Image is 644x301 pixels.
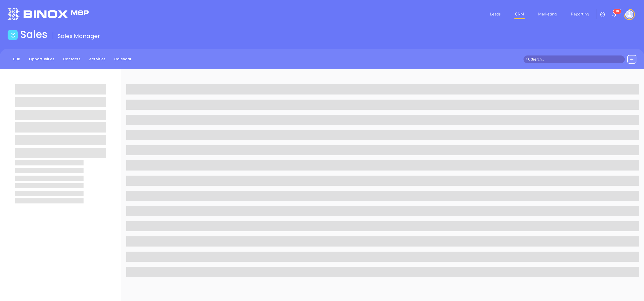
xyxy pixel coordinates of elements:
[513,9,526,19] a: CRM
[599,11,606,17] img: iconSetting
[625,10,633,18] img: user
[86,55,109,63] a: Activities
[488,9,503,19] a: Leads
[20,28,48,41] h1: Sales
[613,9,621,14] sup: 90
[8,8,89,20] img: logo
[526,58,530,61] span: search
[569,9,591,19] a: Reporting
[617,10,619,13] span: 0
[536,9,559,19] a: Marketing
[111,55,135,63] a: Calendar
[615,10,617,13] span: 9
[10,55,23,63] a: BDR
[531,57,622,62] input: Search…
[58,32,100,40] span: Sales Manager
[611,11,617,17] img: iconNotification
[60,55,84,63] a: Contacts
[26,55,57,63] a: Opportunities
